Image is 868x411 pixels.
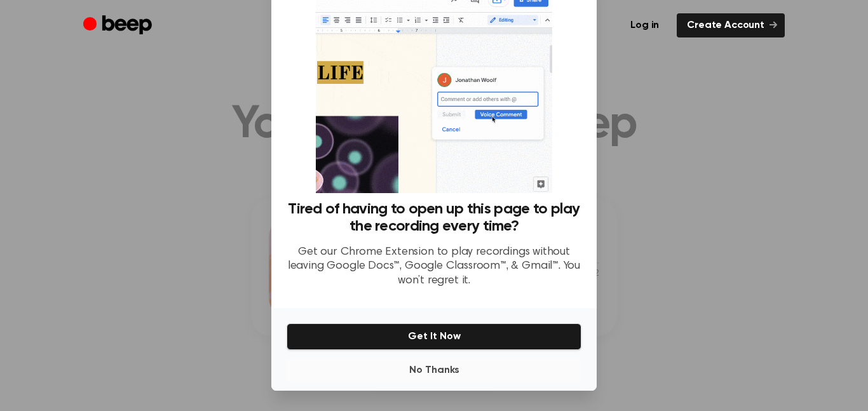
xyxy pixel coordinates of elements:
button: No Thanks [287,358,581,383]
button: Get It Now [287,323,581,350]
a: Log in [620,13,669,37]
a: Create Account [677,13,785,37]
a: Beep [83,13,155,38]
p: Get our Chrome Extension to play recordings without leaving Google Docs™, Google Classroom™, & Gm... [287,245,581,288]
h3: Tired of having to open up this page to play the recording every time? [287,201,581,235]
